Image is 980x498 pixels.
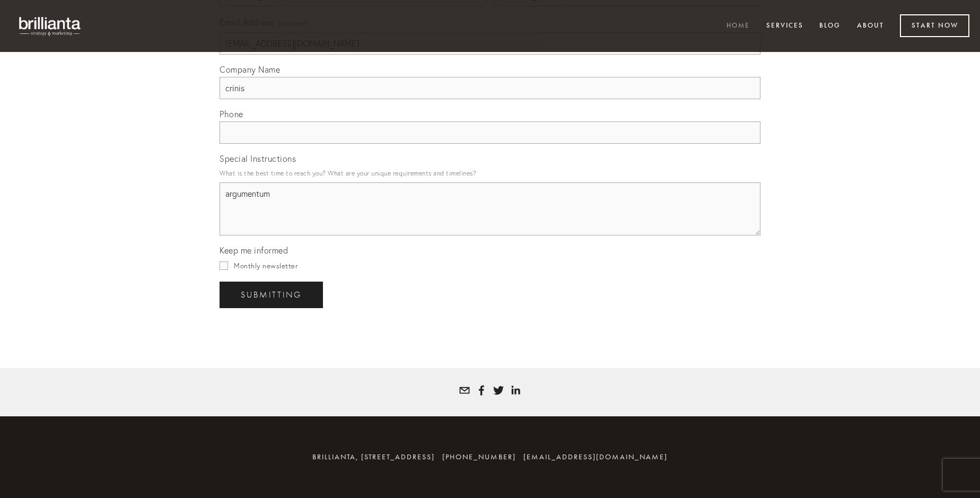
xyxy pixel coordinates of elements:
input: Monthly newsletter [220,261,228,270]
span: Monthly newsletter [234,261,297,270]
span: brillianta, [STREET_ADDRESS] [312,452,435,461]
span: Submitting [241,290,302,300]
a: Start Now [900,14,969,37]
a: Tatyana White [510,385,521,396]
a: Blog [812,18,847,35]
span: Company Name [220,64,280,75]
a: [EMAIL_ADDRESS][DOMAIN_NAME] [523,452,668,461]
span: [PHONE_NUMBER] [442,452,516,461]
a: Tatyana Bolotnikov White [476,385,487,396]
span: Keep me informed [220,245,288,256]
a: Services [759,18,810,35]
span: Phone [220,109,243,119]
a: tatyana@brillianta.com [459,385,470,396]
span: Special Instructions [220,153,296,164]
a: Tatyana White [493,385,504,396]
a: Home [720,18,757,35]
img: brillianta - research, strategy, marketing [11,11,90,41]
p: What is the best time to reach you? What are your unique requirements and timelines? [220,166,760,180]
button: SubmittingSubmitting [220,282,323,308]
textarea: argumentum [220,182,760,235]
a: About [850,18,891,35]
